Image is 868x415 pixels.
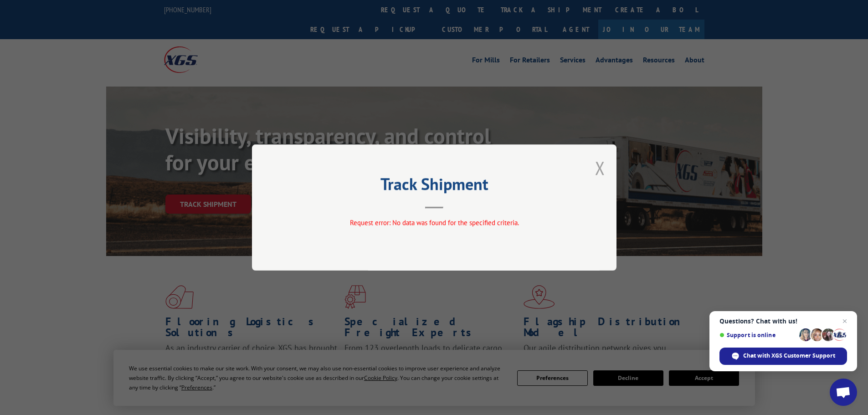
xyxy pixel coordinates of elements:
span: Support is online [719,332,796,338]
span: Request error: No data was found for the specified criteria. [349,218,519,227]
span: Chat with XGS Customer Support [743,352,835,360]
span: Questions? Chat with us! [719,318,847,325]
button: Close modal [595,156,605,180]
span: Close chat [839,316,850,327]
h2: Track Shipment [298,178,571,195]
div: Open chat [830,379,857,406]
div: Chat with XGS Customer Support [719,348,847,365]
